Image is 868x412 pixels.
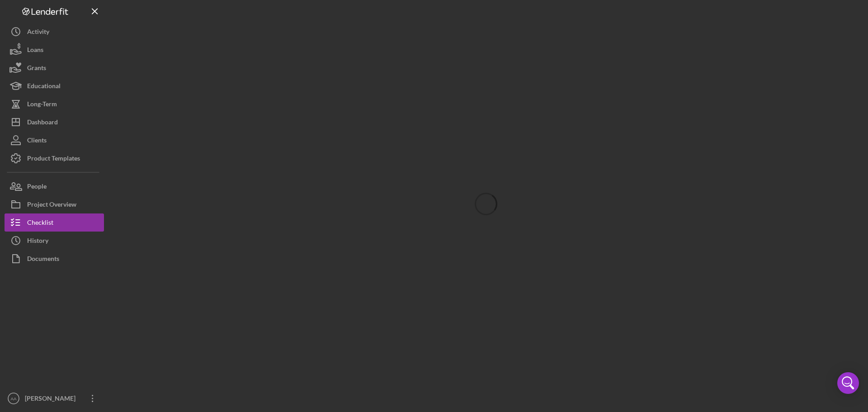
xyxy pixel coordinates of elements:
button: Checklist [5,213,104,232]
button: Documents [5,250,104,268]
div: Checklist [27,213,53,234]
div: Grants [27,59,46,79]
div: History [27,232,48,252]
button: Loans [5,41,104,59]
button: Educational [5,77,104,95]
div: People [27,177,47,198]
div: Long-Term [27,95,57,115]
text: AA [11,396,17,401]
div: Project Overview [27,195,76,216]
div: Open Intercom Messenger [837,372,859,394]
div: Documents [27,250,59,270]
button: Clients [5,131,104,149]
div: Loans [27,41,43,61]
button: History [5,232,104,250]
div: Educational [27,77,61,97]
div: Clients [27,131,47,152]
button: People [5,177,104,195]
div: Dashboard [27,113,58,133]
button: Project Overview [5,195,104,213]
button: Long-Term [5,95,104,113]
div: Product Templates [27,149,80,170]
button: Activity [5,23,104,41]
button: Product Templates [5,149,104,167]
div: Activity [27,23,49,43]
button: AA[PERSON_NAME] [5,389,104,407]
button: Dashboard [5,113,104,131]
div: [PERSON_NAME] [23,389,81,410]
button: Grants [5,59,104,77]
